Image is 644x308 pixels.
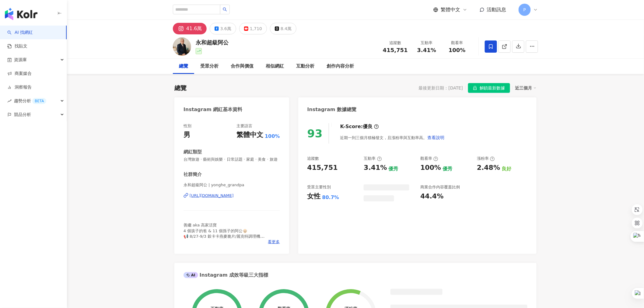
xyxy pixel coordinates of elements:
[14,53,27,67] span: 資源庫
[268,239,280,245] span: 看更多
[364,163,387,173] div: 3.41%
[7,71,32,77] a: 商案媒合
[184,193,280,198] a: [URL][DOMAIN_NAME]
[266,63,284,70] div: 相似網紅
[389,166,398,172] div: 優秀
[307,184,331,190] div: 受眾主要性別
[441,6,460,13] span: 繁體中文
[515,84,537,92] div: 近三個月
[340,131,445,144] div: 近期一到三個月積極發文，且漲粉率與互動率高。
[340,123,379,130] div: K-Score :
[7,99,12,103] span: rise
[184,130,190,140] div: 男
[184,149,202,155] div: 網紅類型
[322,194,339,201] div: 80.7%
[487,7,506,12] span: 活動訊息
[364,156,382,161] div: 互動率
[307,106,357,113] div: Instagram 數據總覽
[184,182,280,188] span: 永和超級阿公 | yonghe_grandpa
[270,23,296,34] button: 8.4萬
[449,47,466,53] span: 100%
[427,131,445,144] button: 查看說明
[14,94,46,108] span: 趨勢分析
[223,7,227,12] span: search
[307,163,338,173] div: 415,751
[220,24,231,33] div: 3.6萬
[419,86,463,90] div: 最後更新日期：[DATE]
[502,166,511,172] div: 良好
[190,193,234,198] div: [URL][DOMAIN_NAME]
[420,192,443,201] div: 44.4%
[231,63,254,70] div: 合作與價值
[173,23,207,34] button: 41.6萬
[239,23,267,34] button: 1,710
[296,63,314,70] div: 互動分析
[420,163,441,173] div: 100%
[307,127,323,140] div: 93
[473,86,477,90] span: lock
[32,98,46,104] div: BETA
[184,272,198,278] div: AI
[179,63,188,70] div: 總覽
[307,156,319,161] div: 追蹤數
[307,192,321,201] div: 女性
[415,40,438,46] div: 互動率
[200,63,219,70] div: 受眾分析
[250,24,262,33] div: 1,710
[174,84,187,92] div: 總覽
[383,40,408,46] div: 追蹤數
[428,135,445,140] span: 查看說明
[363,123,373,130] div: 優良
[184,171,202,178] div: 社群簡介
[420,156,438,161] div: 觀看率
[184,106,243,113] div: Instagram 網紅基本資料
[173,37,191,56] img: KOL Avatar
[5,8,37,20] img: logo
[184,272,268,278] div: Instagram 成效等級三大指標
[14,108,31,121] span: 競品分析
[281,24,292,33] div: 8.4萬
[7,43,27,49] a: 找貼文
[477,156,495,161] div: 漲粉率
[446,40,469,46] div: 觀看率
[480,83,505,93] span: 解鎖最新數據
[186,24,202,33] div: 41.6萬
[7,30,33,36] a: searchAI 找網紅
[236,130,263,140] div: 繁體中文
[417,47,436,53] span: 3.41%
[210,23,236,34] button: 3.6萬
[196,39,229,46] div: 永和超級阿公
[236,123,252,129] div: 主要語言
[443,166,452,172] div: 優秀
[523,6,526,13] span: P
[383,47,408,53] span: 415,751
[184,123,191,129] div: 性別
[7,84,32,90] a: 洞察報告
[265,133,280,140] span: 100%
[184,223,264,255] span: 善繼 aka 高家活寶 4 個孩子的爸 & 11 個孫子的阿公👴🏻 📢 8/27-9/3 穀卡卡燕麥脆片/麗克特調理機 廚藝 🍳 / 木工🪵 / 重機🏍️ / 水產🐟 / 台語🤙 by孫女👩🏻 ...
[184,157,280,162] span: 台灣旅遊 · 藝術與娛樂 · 日常話題 · 家庭 · 美食 · 旅遊
[468,83,510,93] button: 解鎖最新數據
[327,63,354,70] div: 創作內容分析
[420,184,460,190] div: 商業合作內容覆蓋比例
[477,163,500,173] div: 2.48%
